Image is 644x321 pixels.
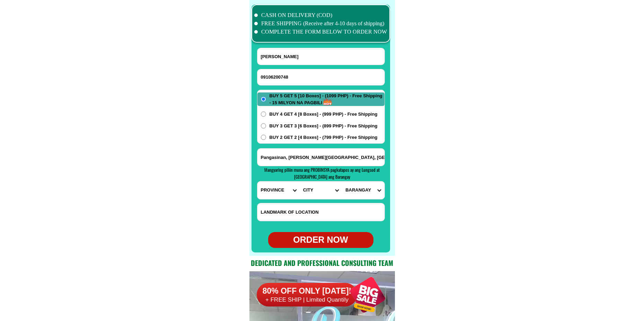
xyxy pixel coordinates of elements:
span: BUY 2 GET 2 [4 Boxes] - (799 PHP) - Free Shipping [270,134,378,141]
li: FREE SHIPPING (Receive after 4-10 days of shipping) [254,19,387,28]
span: BUY 5 GET 5 [10 Boxes] - (1099 PHP) - Free Shipping - 15 MILYON NA PAGBILI [270,92,385,106]
h6: + FREE SHIP | Limited Quantily [257,296,357,304]
select: Select commune [342,181,384,199]
h2: Dedicated and professional consulting team [249,258,395,268]
input: BUY 2 GET 2 [4 Boxes] - (799 PHP) - Free Shipping [261,135,266,140]
input: BUY 3 GET 3 [6 Boxes] - (899 PHP) - Free Shipping [261,123,266,128]
div: ORDER NOW [268,233,373,247]
input: BUY 5 GET 5 [10 Boxes] - (1099 PHP) - Free Shipping - 15 MILYON NA PAGBILI [261,97,266,102]
input: Input LANDMARKOFLOCATION [257,203,385,221]
select: Select district [300,181,342,199]
select: Select province [257,181,300,199]
h6: 80% OFF ONLY [DATE]! [257,286,357,296]
span: BUY 4 GET 4 [8 Boxes] - (999 PHP) - Free Shipping [270,111,378,118]
input: Input address [257,149,385,166]
span: BUY 3 GET 3 [6 Boxes] - (899 PHP) - Free Shipping [270,123,378,130]
li: CASH ON DELIVERY (COD) [254,11,387,19]
input: BUY 4 GET 4 [8 Boxes] - (999 PHP) - Free Shipping [261,112,266,117]
li: COMPLETE THE FORM BELOW TO ORDER NOW [254,28,387,36]
span: Mangyaring piliin muna ang PROBINSYA pagkatapos ay ang Lungsod at [GEOGRAPHIC_DATA] ang Barangay [264,166,380,180]
input: Input phone_number [257,69,385,85]
input: Input full_name [257,48,385,65]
